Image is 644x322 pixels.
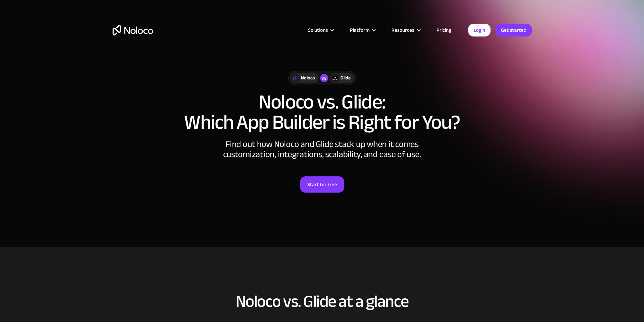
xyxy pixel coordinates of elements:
[113,292,532,311] h2: Noloco vs. Glide at a glance
[496,24,532,36] a: Get started
[341,26,383,34] div: Platform
[221,139,424,159] div: Find out how Noloco and Glide stack up when it comes customization, integrations, scalability, an...
[300,176,344,193] a: Start for free
[391,26,414,34] div: Resources
[428,26,460,34] a: Pricing
[350,26,369,34] div: Platform
[320,74,328,82] div: vs
[468,24,491,36] a: Login
[300,26,341,34] div: Solutions
[301,74,315,82] div: Noloco
[340,74,351,82] div: Glide
[383,26,428,34] div: Resources
[113,92,532,132] h1: Noloco vs. Glide: Which App Builder is Right for You?
[308,26,328,34] div: Solutions
[113,25,153,35] a: home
